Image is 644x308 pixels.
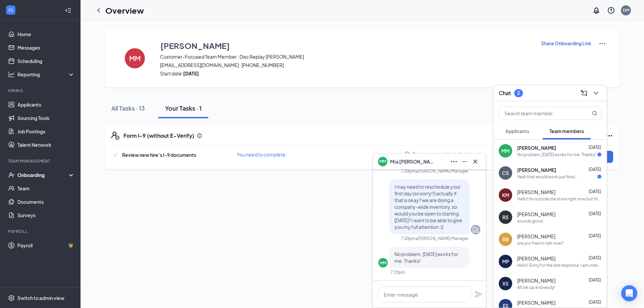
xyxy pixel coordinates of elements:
[501,147,509,154] div: MM
[160,40,230,51] h3: [PERSON_NAME]
[598,40,606,48] img: More Actions
[461,158,469,166] svg: Minimize
[394,251,458,264] span: No problem, [DATE] works for me. Thanks!
[579,88,589,99] button: ComposeMessage
[7,7,14,13] svg: WorkstreamLogo
[8,229,73,234] div: Payroll
[401,168,415,174] div: 7:20pm
[502,236,509,243] div: RB
[8,71,15,78] svg: Analysis
[517,262,601,268] div: Hello! Sorry for the late response. I am interested in the position, however the earliest I would...
[517,233,555,240] span: [PERSON_NAME]
[517,196,601,202] div: Hello! Im outside the store right now but the door is locked :3
[8,158,73,164] div: Team Management
[183,70,199,76] strong: [DATE]
[502,258,509,265] div: MP
[197,133,202,138] svg: Info
[17,195,75,208] a: Documents
[380,260,386,266] div: MM
[589,167,601,172] span: [DATE]
[499,89,511,97] h3: Chat
[549,128,584,134] span: Team members
[607,6,615,14] svg: QuestionInfo
[118,40,152,77] button: MM
[65,7,71,14] svg: Collapse
[404,151,410,157] svg: Info
[541,40,592,47] button: Share Onboarding Link
[502,170,509,176] div: CS
[450,158,458,166] svg: Ellipses
[502,214,508,221] div: RS
[415,168,468,174] span: • [PERSON_NAME] Manager
[8,295,15,301] svg: Settings
[589,300,601,305] span: [DATE]
[517,189,555,195] span: [PERSON_NAME]
[517,285,555,290] div: All set up and ready!
[111,104,145,112] div: All Tasks · 13
[17,41,75,54] a: Messages
[8,88,73,94] div: Hiring
[415,236,468,241] span: • [PERSON_NAME] Manager
[17,182,75,195] a: Team
[499,107,579,120] input: Search team member
[517,211,555,218] span: [PERSON_NAME]
[160,70,532,77] span: Start date:
[517,167,556,173] span: [PERSON_NAME]
[17,125,75,138] a: Job Postings
[413,151,476,158] span: Review on new hire's first day
[17,27,75,41] a: Home
[591,88,601,99] button: ChevronDown
[470,156,481,167] button: Cross
[589,278,601,283] span: [DATE]
[17,98,75,111] a: Applicants
[17,295,64,301] div: Switch to admin view
[517,255,555,262] span: [PERSON_NAME]
[517,90,520,96] div: 2
[589,211,601,216] span: [DATE]
[502,192,509,198] div: KM
[448,156,459,167] button: Ellipses
[17,172,69,178] div: Onboarding
[160,62,532,68] span: [EMAIL_ADDRESS][DOMAIN_NAME] · [PHONE_NUMBER]
[541,40,591,47] p: Share Onboarding Link
[401,236,415,241] div: 7:20pm
[580,89,588,97] svg: ComposeMessage
[517,152,596,158] div: No problem, [DATE] works for me. Thanks!
[95,6,103,14] svg: ChevronLeft
[17,138,75,151] a: Talent Network
[475,290,483,298] svg: Plane
[123,132,194,139] h5: Form I-9 (without E-Verify)
[592,111,597,116] svg: MagnifyingGlass
[8,172,15,178] svg: UserCheck
[237,151,285,158] span: You need to complete
[605,132,613,140] svg: Ellipses
[589,233,601,238] span: [DATE]
[517,218,543,224] div: sounds good
[160,40,532,52] button: [PERSON_NAME]
[502,280,508,287] div: XS
[471,158,479,166] svg: Cross
[592,6,600,14] svg: Notifications
[111,151,119,159] svg: Checkmark
[390,158,437,165] span: Mia [PERSON_NAME]
[621,285,637,301] div: Open Intercom Messenger
[517,144,556,151] span: [PERSON_NAME]
[129,56,141,61] h4: MM
[623,7,629,13] div: DM
[517,299,555,306] span: [PERSON_NAME]
[589,145,601,150] span: [DATE]
[165,104,202,112] div: Your Tasks · 1
[111,132,119,140] svg: FormI9EVerifyIcon
[459,156,470,167] button: Minimize
[589,189,601,194] span: [DATE]
[505,128,529,134] span: Applicants
[17,54,75,68] a: Scheduling
[517,174,577,180] div: Yeah that would work just fine (:
[592,89,600,97] svg: ChevronDown
[394,184,462,230] span: I may need to reschedule your first day (so sorry!!) actually if that is okay? we are doing a com...
[517,277,555,284] span: [PERSON_NAME]
[472,226,480,234] svg: Company
[17,239,75,252] a: PayrollCrown
[105,5,144,16] h1: Overview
